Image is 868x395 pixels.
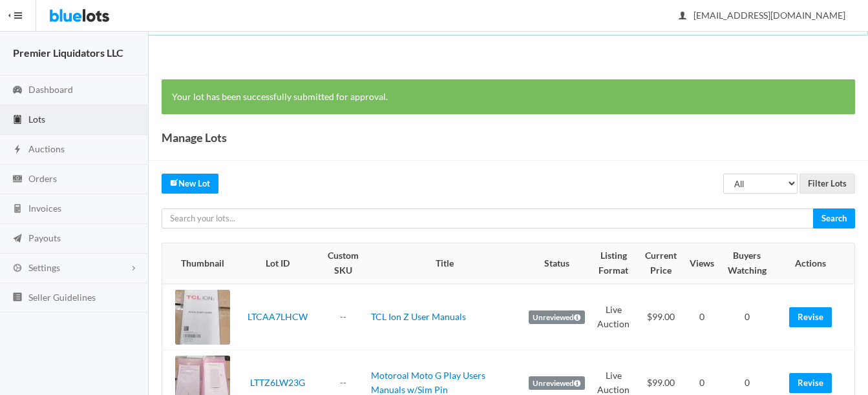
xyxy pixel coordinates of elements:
[340,311,346,322] a: --
[28,292,96,303] span: Seller Guidelines
[28,143,65,154] span: Auctions
[11,144,24,156] ion-icon: flash
[28,262,60,273] span: Settings
[162,128,227,147] h1: Manage Lots
[366,243,524,283] th: Title
[28,203,61,214] span: Invoices
[789,373,832,393] a: Revise
[28,173,57,184] span: Orders
[590,284,637,350] td: Live Auction
[684,243,719,283] th: Views
[789,307,832,327] a: Revise
[162,174,218,194] a: createNew Lot
[719,243,774,283] th: Buyers Watching
[11,85,24,97] ion-icon: speedometer
[250,377,305,388] a: LTTZ6LW23G
[774,243,854,283] th: Actions
[162,208,814,228] input: Search your lots...
[162,243,235,283] th: Thumbnail
[799,174,855,194] input: Filter Lots
[637,243,684,283] th: Current Price
[28,232,61,243] span: Payouts
[172,90,845,105] p: Your lot has been successfully submitted for approval.
[371,311,466,322] a: TCL Ion Z User Manuals
[679,10,845,21] span: [EMAIL_ADDRESS][DOMAIN_NAME]
[11,203,24,216] ion-icon: calculator
[719,284,774,350] td: 0
[11,233,24,245] ion-icon: paper plane
[590,243,637,283] th: Listing Format
[11,114,24,127] ion-icon: clipboard
[170,178,178,187] ion-icon: create
[340,377,346,388] a: --
[11,292,24,304] ion-icon: list box
[11,174,24,186] ion-icon: cash
[11,263,24,275] ion-icon: cog
[524,243,590,283] th: Status
[676,10,689,23] ion-icon: person
[684,284,719,350] td: 0
[235,243,321,283] th: Lot ID
[813,208,855,228] input: Search
[28,84,73,95] span: Dashboard
[28,114,45,125] span: Lots
[529,376,585,390] label: Unreviewed
[529,310,585,325] label: Unreviewed
[321,243,366,283] th: Custom SKU
[637,284,684,350] td: $99.00
[13,46,123,59] strong: Premier Liquidators LLC
[248,311,308,322] a: LTCAA7LHCW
